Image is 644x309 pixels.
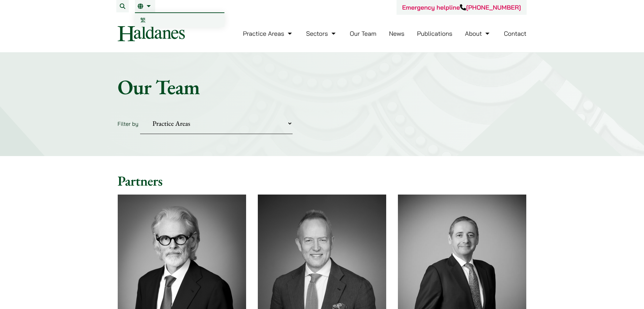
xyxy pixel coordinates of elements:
[243,30,294,37] a: Practice Areas
[118,173,527,189] h2: Partners
[402,3,521,11] a: Emergency helpline[PHONE_NUMBER]
[306,30,337,37] a: Sectors
[417,30,453,37] a: Publications
[138,3,152,9] a: EN
[389,30,404,37] a: News
[135,13,224,27] a: Switch to 繁
[118,26,185,41] img: Logo of Haldanes
[350,30,376,37] a: Our Team
[140,16,146,23] span: 繁
[465,30,491,37] a: About
[118,120,139,127] label: Filter by
[118,75,527,99] h1: Our Team
[504,30,527,37] a: Contact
